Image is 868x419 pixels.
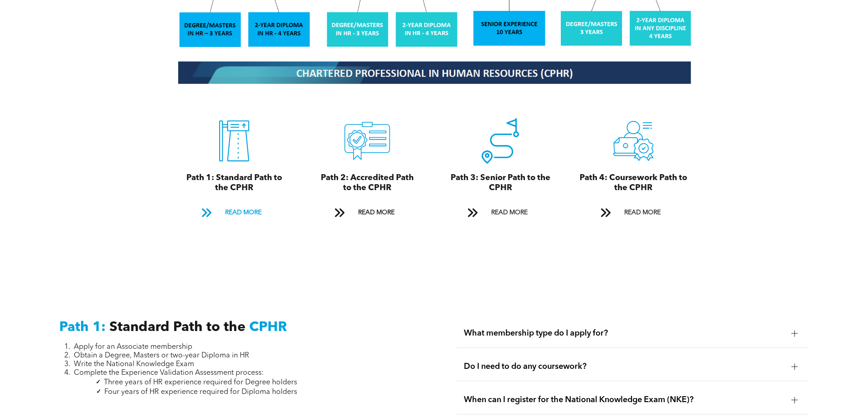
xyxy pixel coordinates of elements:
span: READ MORE [621,204,664,221]
span: Apply for an Associate membership [74,343,192,351]
span: READ MORE [222,204,265,221]
span: Write the National Knowledge Exam [74,361,194,368]
span: Path 3: Senior Path to the CPHR [451,174,550,192]
span: What membership type do I apply for? [464,328,784,338]
span: Three years of HR experience required for Degree holders [104,379,297,386]
span: CPHR [249,321,287,334]
span: Four years of HR experience required for Diploma holders [104,388,297,396]
span: Do I need to do any coursework? [464,362,784,372]
span: Path 1: Standard Path to the CPHR [186,174,282,192]
a: READ MORE [594,204,673,221]
span: Path 4: Coursework Path to the CPHR [580,174,687,192]
span: Complete the Experience Validation Assessment process: [74,369,264,377]
span: READ MORE [488,204,531,221]
a: READ MORE [328,204,406,221]
span: READ MORE [355,204,398,221]
span: Path 1: [59,321,106,334]
a: READ MORE [195,204,273,221]
span: Standard Path to the [109,321,246,334]
span: Obtain a Degree, Masters or two-year Diploma in HR [74,352,249,359]
span: Path 2: Accredited Path to the CPHR [321,174,414,192]
span: When can I register for the National Knowledge Exam (NKE)? [464,395,784,405]
a: READ MORE [461,204,539,221]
